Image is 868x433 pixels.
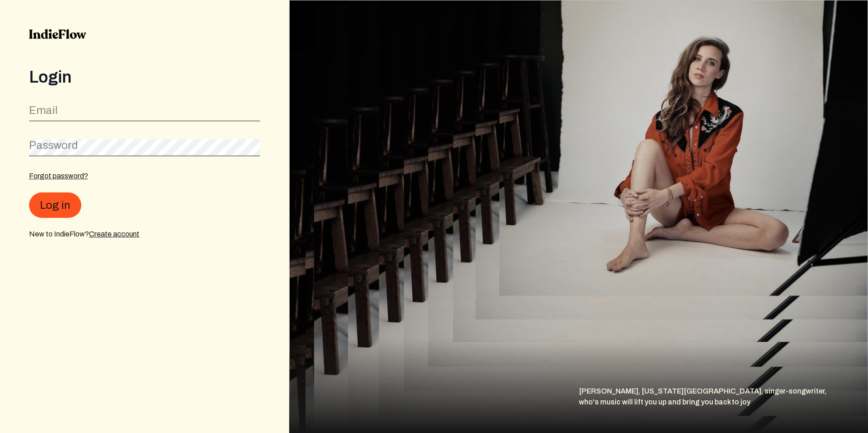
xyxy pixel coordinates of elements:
a: Forgot password? [29,172,88,180]
div: [PERSON_NAME], [US_STATE][GEOGRAPHIC_DATA], singer-songwriter, who's music will lift you up and b... [579,386,868,433]
img: indieflow-logo-black.svg [29,29,86,39]
a: Create account [89,230,139,238]
button: Log in [29,192,81,218]
div: New to IndieFlow? [29,229,260,240]
div: Login [29,68,260,86]
label: Password [29,138,78,153]
label: Email [29,103,58,118]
